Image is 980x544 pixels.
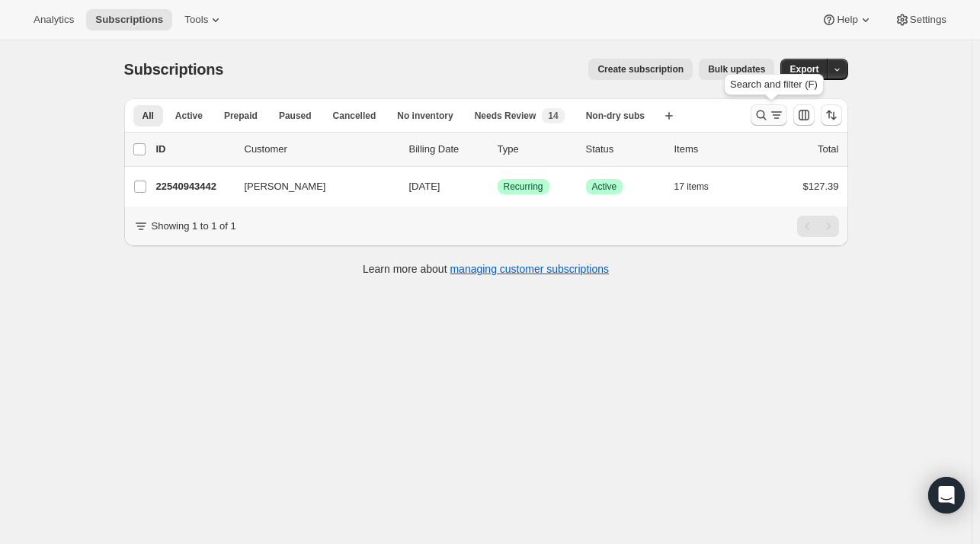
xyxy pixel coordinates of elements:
[143,110,154,122] span: All
[928,477,965,514] div: Open Intercom Messenger
[95,14,163,26] span: Subscriptions
[245,179,326,194] span: [PERSON_NAME]
[803,181,839,192] span: $127.39
[910,14,946,26] span: Settings
[674,181,709,193] span: 17 items
[156,176,839,197] div: 22540943442[PERSON_NAME][DATE]SuccessRecurringSuccessActive17 items$127.39
[124,61,224,78] span: Subscriptions
[498,142,574,157] div: Type
[793,104,815,126] button: Customize table column order and visibility
[812,9,882,30] button: Help
[175,9,232,30] button: Tools
[224,110,258,122] span: Prepaid
[156,179,232,194] p: 22540943442
[588,59,693,80] button: Create subscription
[475,110,536,122] span: Needs Review
[657,105,681,126] button: Create new view
[279,110,312,122] span: Paused
[156,142,839,157] div: IDCustomerBilling DateTypeStatusItemsTotal
[24,9,83,30] button: Analytics
[708,63,765,75] span: Bulk updates
[789,63,818,75] span: Export
[751,104,787,126] button: Search and filter results
[409,142,485,157] p: Billing Date
[597,63,684,75] span: Create subscription
[397,110,453,122] span: No inventory
[409,181,440,192] span: [DATE]
[86,9,172,30] button: Subscriptions
[363,261,609,277] p: Learn more about
[235,174,388,199] button: [PERSON_NAME]
[504,181,543,193] span: Recurring
[34,14,74,26] span: Analytics
[333,110,376,122] span: Cancelled
[699,59,774,80] button: Bulk updates
[184,14,208,26] span: Tools
[886,9,956,30] button: Settings
[450,263,609,275] a: managing customer subscriptions
[548,110,558,122] span: 14
[586,110,645,122] span: Non-dry subs
[245,142,397,157] p: Customer
[592,181,617,193] span: Active
[837,14,857,26] span: Help
[586,142,662,157] p: Status
[674,176,725,197] button: 17 items
[821,104,842,126] button: Sort the results
[797,216,839,237] nav: Pagination
[156,142,232,157] p: ID
[152,219,236,234] p: Showing 1 to 1 of 1
[674,142,751,157] div: Items
[175,110,203,122] span: Active
[780,59,828,80] button: Export
[818,142,838,157] p: Total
